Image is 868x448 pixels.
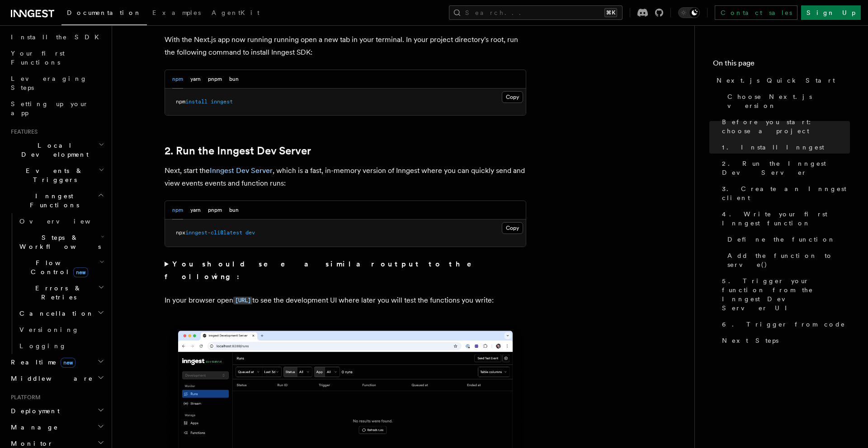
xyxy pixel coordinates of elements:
span: install [185,98,208,105]
button: Copy [502,222,523,234]
span: Next Steps [722,336,778,345]
span: Events & Triggers [7,166,99,184]
span: Setting up your app [11,100,89,117]
a: Define the function [724,231,850,247]
span: Platform [7,394,41,401]
div: Inngest Functions [7,213,106,354]
button: Middleware [7,370,106,387]
a: Logging [16,338,106,354]
a: Documentation [61,3,147,25]
span: Define the function [727,235,835,244]
span: 1. Install Inngest [722,143,824,152]
button: pnpm [208,201,222,219]
a: Before you start: choose a project [718,114,850,139]
span: 4. Write your first Inngest function [722,210,850,228]
button: npm [172,201,183,219]
button: Search...⌘K [449,5,623,20]
button: bun [229,201,239,219]
span: Leveraging Steps [11,75,87,91]
strong: You should see a similar output to the following: [165,260,484,281]
a: Setting up your app [7,96,106,121]
a: 3. Create an Inngest client [718,181,850,206]
button: npm [172,70,183,89]
a: 6. Trigger from code [718,316,850,332]
button: Copy [502,91,523,103]
span: npm [176,98,185,105]
a: 1. Install Inngest [718,139,850,155]
a: 2. Run the Inngest Dev Server [718,155,850,181]
span: inngest [211,98,233,105]
span: 3. Create an Inngest client [722,184,850,202]
a: 4. Write your first Inngest function [718,206,850,231]
p: In your browser open to see the development UI where later you will test the functions you write: [165,294,526,307]
span: Inngest Functions [7,191,98,210]
span: Cancellation [16,309,94,318]
span: Choose Next.js version [727,92,850,110]
span: 2. Run the Inngest Dev Server [722,159,850,177]
span: Logging [19,342,66,350]
button: pnpm [208,70,222,89]
p: With the Next.js app now running running open a new tab in your terminal. In your project directo... [165,33,526,59]
a: Versioning [16,322,106,338]
a: Sign Up [801,5,861,20]
kbd: ⌘K [604,8,617,17]
button: Errors & Retries [16,280,106,305]
a: Inngest Dev Server [210,166,273,175]
span: Overview [19,218,113,225]
span: Versioning [19,326,79,333]
span: npx [176,229,185,236]
span: Middleware [7,374,93,383]
button: Manage [7,419,106,435]
span: Next.js Quick Start [717,76,835,85]
span: Errors & Retries [16,284,98,302]
button: Deployment [7,403,106,419]
a: [URL] [233,296,252,304]
span: inngest-cli@latest [185,229,242,236]
button: Flow Controlnew [16,255,106,280]
span: Documentation [67,9,142,16]
span: 5. Trigger your function from the Inngest Dev Server UI [722,276,850,313]
a: AgentKit [206,3,265,24]
a: Examples [147,3,206,24]
a: Overview [16,213,106,229]
span: new [73,267,88,277]
span: Monitor [7,439,53,448]
span: Examples [152,9,201,16]
h4: On this page [713,58,850,72]
span: Deployment [7,406,60,415]
button: Toggle dark mode [678,7,700,18]
a: Add the function to serve() [724,247,850,273]
summary: You should see a similar output to the following: [165,258,526,283]
button: Local Development [7,137,106,163]
span: new [61,358,75,368]
span: dev [245,229,255,236]
button: yarn [190,201,201,219]
span: AgentKit [212,9,259,16]
a: 5. Trigger your function from the Inngest Dev Server UI [718,273,850,316]
p: Next, start the , which is a fast, in-memory version of Inngest where you can quickly send and vi... [165,164,526,190]
span: Realtime [7,358,75,367]
span: Steps & Workflows [16,233,101,251]
a: Next Steps [718,332,850,349]
span: Before you start: choose a project [722,117,850,135]
a: 2. Run the Inngest Dev Server [165,145,311,157]
a: Leveraging Steps [7,70,106,96]
button: Events & Triggers [7,163,106,188]
span: Features [7,128,38,135]
button: Steps & Workflows [16,229,106,255]
code: [URL] [233,297,252,304]
a: Install the SDK [7,29,106,45]
a: Your first Functions [7,45,106,70]
button: Realtimenew [7,354,106,370]
span: Flow Control [16,258,99,276]
button: yarn [190,70,201,89]
a: Next.js Quick Start [713,72,850,89]
button: Cancellation [16,305,106,322]
button: bun [229,70,239,89]
span: Add the function to serve() [727,251,850,269]
button: Inngest Functions [7,188,106,213]
span: Manage [7,423,58,432]
span: Install the SDK [11,33,104,41]
a: Contact sales [715,5,797,20]
span: 6. Trigger from code [722,320,845,329]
